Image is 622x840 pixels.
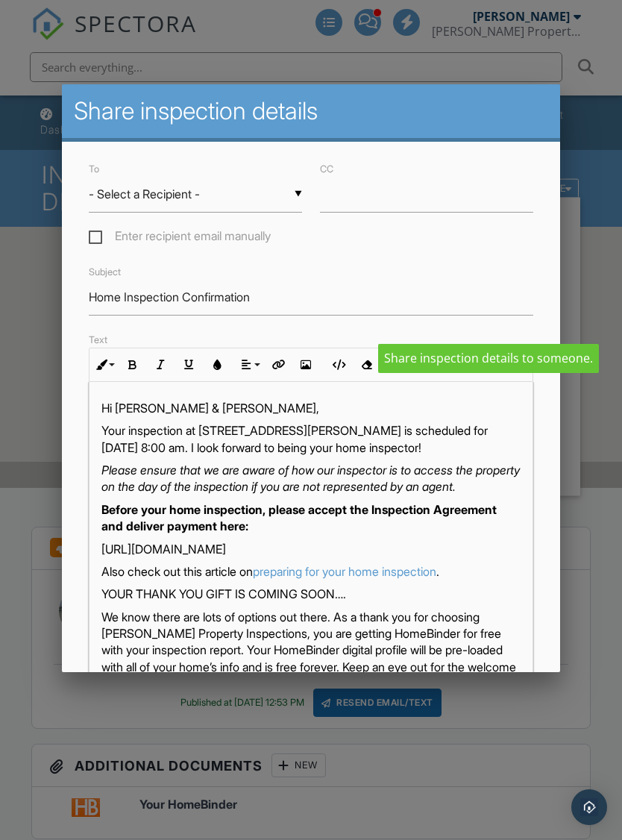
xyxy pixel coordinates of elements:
[292,351,320,379] button: Insert Image (⌘P)
[101,400,520,416] p: Hi [PERSON_NAME] & [PERSON_NAME],
[146,351,175,379] button: Italic (⌘I)
[101,563,520,580] p: Also check out this article on .
[89,163,99,175] label: To
[89,266,121,278] label: Subject
[324,351,352,379] button: Code View
[118,351,146,379] button: Bold (⌘B)
[101,541,520,557] p: [URL][DOMAIN_NAME]
[89,229,271,248] label: Enter recipient email manually
[263,351,292,379] button: Insert Link (⌘K)
[101,586,520,602] p: YOUR THANK YOU GIFT IS COMING SOON….
[101,502,497,533] strong: Before your home inspection, please accept the Inspection Agreement and deliver payment here:
[352,351,380,379] button: Clear Formatting
[175,351,203,379] button: Underline (⌘U)
[101,609,520,692] p: We know there are lots of options out there. As a thank you for choosing [PERSON_NAME] Property I...
[89,334,107,345] label: Text
[253,564,436,579] a: preparing for your home inspection
[74,96,547,126] h2: Share inspection details
[320,163,333,175] label: CC
[203,351,231,379] button: Colors
[101,422,520,456] p: Your inspection at [STREET_ADDRESS][PERSON_NAME] is scheduled for [DATE] 8:00 am. I look forward ...
[571,789,607,825] div: Open Intercom Messenger
[101,463,520,494] em: Please ensure that we are aware of how our inspector is to access the property on the day of the ...
[89,351,118,379] button: Inline Style
[235,351,263,379] button: Align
